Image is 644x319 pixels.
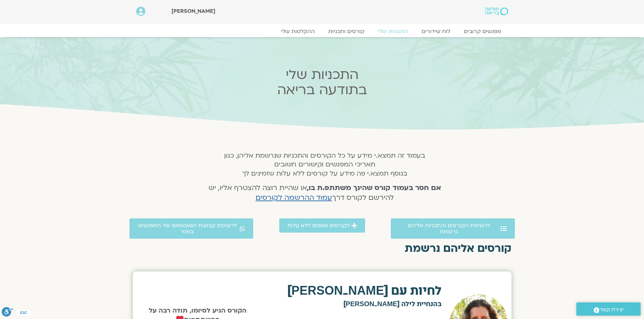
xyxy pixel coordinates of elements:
[171,7,215,15] span: [PERSON_NAME]
[274,28,321,35] a: ההקלטות שלי
[307,183,441,193] strong: אם חסר בעמוד קורס שהינך משתתפ.ת בו,
[321,28,371,35] a: קורסים ותכניות
[272,285,442,297] h2: לחיות עם [PERSON_NAME]
[599,305,624,314] span: יצירת קשר
[287,222,350,229] span: לקורסים נוספים ללא עלות
[138,222,238,235] span: לרשימת קבוצות הוואטסאפ של המפגשים במנוי
[272,301,442,308] h2: בהנחיית לילה [PERSON_NAME]
[256,193,332,203] a: עמוד ההרשמה לקורסים
[457,28,508,35] a: מפגשים קרובים
[279,218,365,233] a: לקורסים נוספים ללא עלות
[136,28,508,35] nav: Menu
[133,242,511,255] h2: קורסים אליהם נרשמת
[391,218,515,239] a: לרשימת הקורסים והתכניות אליהם נרשמת
[199,151,450,178] h5: בעמוד זה תמצא.י מידע על כל הקורסים והתכניות שנרשמת אליהן, כגון תאריכי המפגשים וקישורים חשובים בנו...
[399,222,499,235] span: לרשימת הקורסים והתכניות אליהם נרשמת
[129,218,254,239] a: לרשימת קבוצות הוואטסאפ של המפגשים במנוי
[576,302,641,316] a: יצירת קשר
[415,28,457,35] a: לוח שידורים
[199,183,450,203] h4: או שהיית רוצה להצטרף אליו, יש להירשם לקורס דרך
[371,28,415,35] a: התכניות שלי
[190,67,455,98] h2: התכניות שלי בתודעה בריאה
